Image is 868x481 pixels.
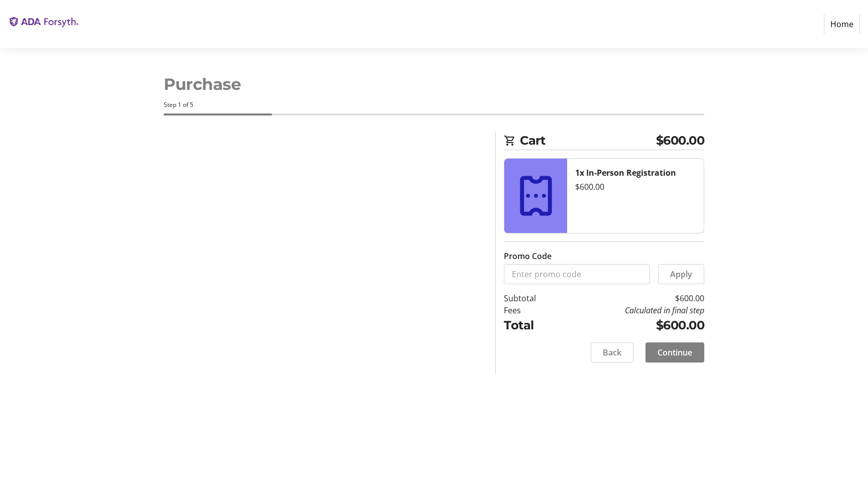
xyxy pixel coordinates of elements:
div: $600.00 [575,181,696,193]
div: Step 1 of 5 [164,100,704,109]
strong: 1x In-Person Registration [575,167,676,178]
td: $600.00 [562,292,704,304]
button: Continue [645,342,704,363]
td: Calculated in final step [562,304,704,316]
td: Total [504,316,562,334]
span: Cart [520,132,656,150]
td: Subtotal [504,292,562,304]
label: Promo Code [504,250,552,262]
img: The ADA Forsyth Institute's Logo [8,4,79,44]
span: Back [603,346,621,358]
button: Back [591,342,633,363]
span: Continue [658,346,692,358]
button: Apply [658,264,704,284]
span: Apply [670,268,692,280]
input: Enter promo code [504,264,650,284]
h1: Purchase [164,72,704,96]
span: $600.00 [656,132,705,150]
td: Fees [504,304,562,316]
a: Home [824,15,860,34]
td: $600.00 [562,316,704,334]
